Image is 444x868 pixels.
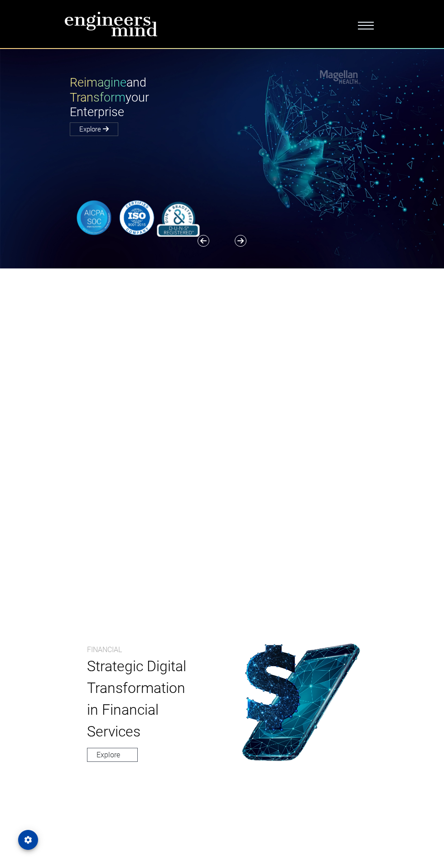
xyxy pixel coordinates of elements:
[87,699,199,742] p: in Financial Services
[87,655,199,699] p: Strategic Digital Transformation
[64,11,158,37] img: logo
[87,748,138,762] a: Explore
[70,122,118,136] a: Explore
[70,75,126,90] span: Reimagine
[70,90,125,105] span: Transform
[70,75,222,119] h1: and your Enterprise
[242,644,360,761] img: img
[352,16,380,32] button: Toggle navigation
[87,644,122,655] p: Financial
[70,199,203,237] img: banner-logo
